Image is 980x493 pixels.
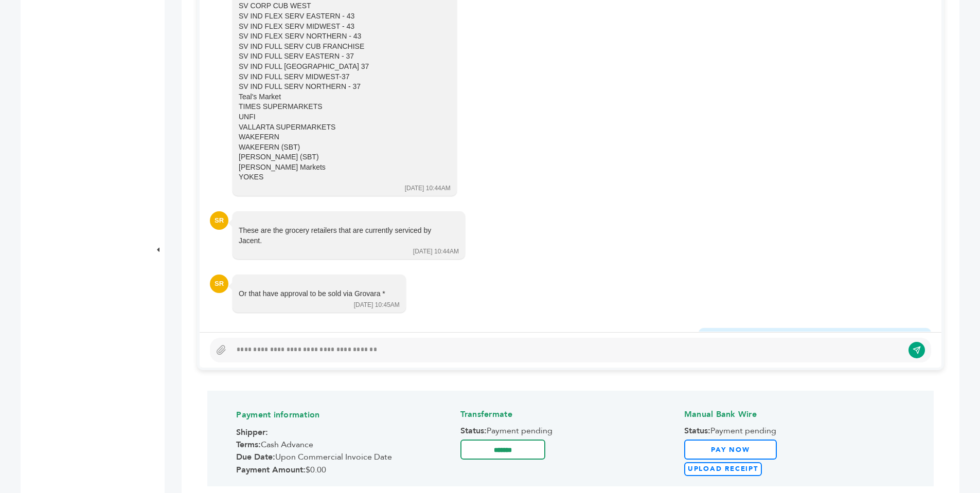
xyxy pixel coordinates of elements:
[405,184,451,193] div: [DATE] 10:44AM
[413,247,459,256] div: [DATE] 10:44AM
[354,301,400,309] div: [DATE] 10:45AM
[236,464,457,476] span: $0.00
[210,275,228,293] div: SR
[684,440,777,460] a: Pay Now
[684,401,905,425] h4: Manual Bank Wire
[236,464,306,476] strong: Payment Amount:
[236,427,268,438] strong: Shipper:
[684,425,905,436] span: Payment pending
[460,425,487,436] strong: Status:
[460,425,681,436] span: Payment pending
[210,211,228,230] div: SR
[236,451,275,463] strong: Due Date:
[239,289,385,299] div: Or that have approval to be sold via Grovara *
[236,451,457,463] span: Upon Commercial Invoice Date
[460,401,681,425] h4: Transfermate
[239,226,444,246] div: These are the grocery retailers that are currently serviced by Jacent.
[236,439,261,450] strong: Terms:
[236,401,457,426] h4: Payment information
[236,439,457,450] span: Cash Advance
[684,425,710,436] strong: Status:
[684,462,762,476] label: Upload Receipt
